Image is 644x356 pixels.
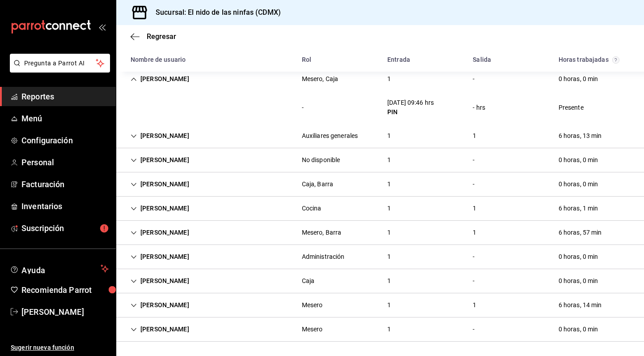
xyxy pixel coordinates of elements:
span: Facturación [21,178,109,190]
div: Mesero, Barra [302,228,342,237]
span: Pregunta a Parrot AI [24,59,96,68]
span: Configuración [21,134,109,146]
div: Cell [466,297,483,313]
div: Cell [123,297,196,313]
div: PIN [387,107,434,117]
div: Row [116,67,644,91]
div: HeadCell [123,51,295,68]
button: Regresar [131,32,176,41]
div: Row [116,293,644,317]
div: No disponible [302,155,340,165]
div: Cell [380,94,441,120]
div: Row [116,221,644,245]
div: Cell [380,321,398,338]
div: Cell [123,200,196,217]
div: Cell [380,297,398,313]
span: Menú [21,112,109,124]
div: Cell [295,152,347,168]
div: Mesero [302,325,323,334]
div: Cell [380,200,398,217]
div: Cell [123,176,196,193]
div: Cell [551,128,609,144]
div: Cell [466,273,482,289]
div: Head [116,48,644,72]
div: Row [116,172,644,197]
a: Pregunta a Parrot AI [6,65,110,74]
div: Cell [551,297,609,313]
div: Cell [551,200,606,217]
div: Mesero [302,300,323,310]
div: Cell [380,224,398,241]
span: Personal [21,156,109,168]
span: Inventarios [21,200,109,212]
div: Cell [551,71,606,87]
div: Cell [466,224,483,241]
div: Cell [123,273,196,289]
div: Cell [380,249,398,265]
span: Regresar [147,32,176,41]
div: Row [116,269,644,293]
span: [PERSON_NAME] [21,306,109,318]
div: Cell [466,71,482,87]
div: Cell [295,321,330,338]
div: Cell [123,152,196,168]
div: Cell [380,71,398,87]
span: Sugerir nueva función [11,343,109,352]
div: Cell [380,152,398,168]
div: Cell [123,249,196,265]
div: Cell [466,99,492,116]
div: HeadCell [551,51,637,68]
div: Cell [295,297,330,313]
span: Suscripción [21,222,109,234]
span: Ayuda [21,263,97,274]
div: Cell [380,176,398,193]
span: Reportes [21,90,109,103]
div: HeadCell [466,51,551,68]
div: Cell [551,273,606,289]
div: Cell [295,128,365,144]
div: Cell [551,321,606,338]
div: Row [116,91,644,124]
div: Cell [123,128,196,144]
div: Auxiliares generales [302,131,358,141]
div: Cell [466,249,482,265]
div: Cell [551,176,606,193]
div: - [302,103,304,112]
div: Row [116,148,644,172]
div: Cocina [302,204,322,213]
div: Row [116,245,644,269]
div: Cell [551,249,606,265]
div: Cell [123,71,196,87]
div: Cell [295,71,346,87]
div: Cell [123,224,196,241]
div: Cell [466,152,482,168]
div: Cell [551,99,591,116]
div: HeadCell [380,51,466,68]
div: HeadCell [295,51,380,68]
div: Cell [551,152,606,168]
h3: Sucursal: El nido de las ninfas (CDMX) [148,7,281,18]
button: open_drawer_menu [98,23,106,30]
div: Cell [466,321,482,338]
div: Cell [295,224,349,241]
div: Cell [380,128,398,144]
div: Caja [302,276,315,286]
div: Mesero, Caja [302,74,339,84]
div: Administración [302,252,345,262]
div: Cell [295,249,352,265]
div: [DATE] 09:46 hrs [387,98,434,107]
div: Cell [466,176,482,193]
div: Cell [123,321,196,338]
div: Cell [466,200,483,217]
div: Caja, Barra [302,180,333,189]
div: Cell [123,104,138,111]
div: - hrs [473,103,485,112]
button: Pregunta a Parrot AI [10,54,110,73]
span: Recomienda Parrot [21,284,109,296]
div: Cell [295,176,340,193]
div: Cell [551,224,609,241]
svg: El total de horas trabajadas por usuario es el resultado de la suma redondeada del registro de ho... [612,56,619,64]
div: Cell [295,99,311,116]
div: Cell [466,128,483,144]
div: Row [116,197,644,221]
